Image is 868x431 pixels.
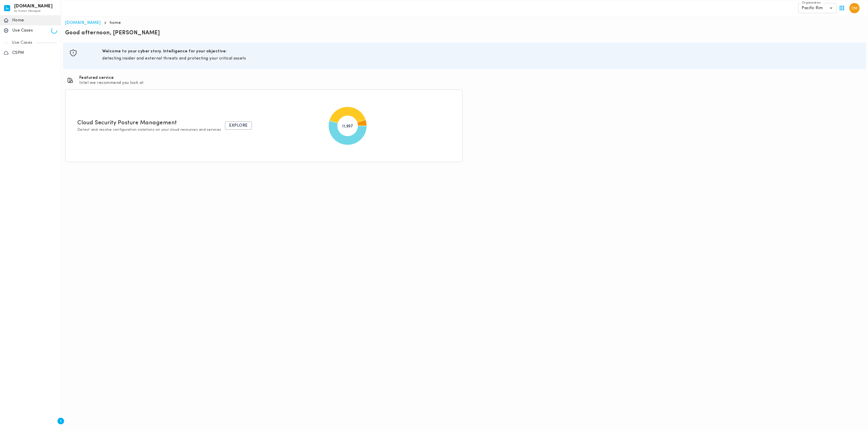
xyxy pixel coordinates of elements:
button: User [847,1,862,15]
h6: [DOMAIN_NAME] [14,5,53,8]
p: detecting insider and external threats and protecting your critical assets [102,56,860,61]
p: Intel we recommend you look at [79,80,144,85]
img: invicta.io [4,5,10,11]
p: Home [12,18,57,23]
a: [DOMAIN_NAME] [65,21,101,25]
h5: Cloud Security Posture Management [77,120,177,127]
p: home [110,20,121,25]
p: Use Cases [8,40,36,45]
img: David Medallo [849,3,860,13]
button: Explore [225,122,252,130]
label: Organization [802,1,821,5]
h6: Welcome to your cyber story. Intelligence for your objective: [102,49,860,54]
span: by Human Managed [14,10,40,12]
p: Good afternoon, [PERSON_NAME] [65,29,864,37]
div: Pacific Rim [798,3,836,13]
p: Detect and resolve configuration violations on your cloud resources and services [77,128,221,132]
p: CSPM [12,50,57,55]
tspan: 11,997 [343,124,353,128]
nav: breadcrumb [65,20,864,25]
p: Use Cases [12,28,51,33]
h6: Featured service [79,75,144,80]
p: Explore [229,123,248,128]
